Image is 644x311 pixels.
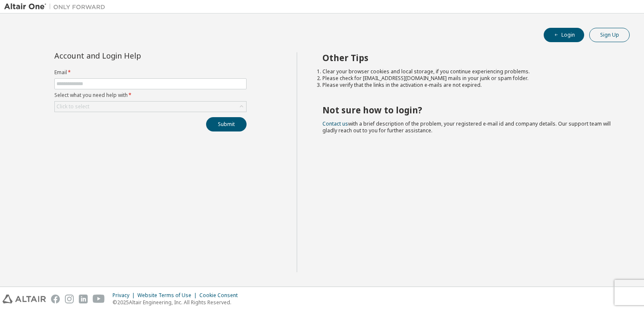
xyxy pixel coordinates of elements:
img: altair_logo.svg [3,295,46,303]
p: © 2025 Altair Engineering, Inc. All Rights Reserved. [113,299,243,306]
a: Contact us [322,120,348,127]
label: Email [54,69,247,76]
div: Privacy [113,292,137,299]
h2: Other Tips [322,52,615,63]
li: Clear your browser cookies and local storage, if you continue experiencing problems. [322,68,615,75]
h2: Not sure how to login? [322,105,615,115]
span: with a brief description of the problem, your registered e-mail id and company details. Our suppo... [322,120,611,134]
div: Click to select [55,102,246,112]
li: Please verify that the links in the activation e-mails are not expired. [322,82,615,88]
div: Account and Login Help [54,52,208,59]
button: Submit [206,117,247,131]
img: facebook.svg [51,295,60,303]
button: Sign Up [589,28,630,42]
img: linkedin.svg [79,295,88,303]
button: Login [544,28,584,42]
img: youtube.svg [93,295,105,303]
li: Please check for [EMAIL_ADDRESS][DOMAIN_NAME] mails in your junk or spam folder. [322,75,615,82]
div: Website Terms of Use [137,292,199,299]
label: Select what you need help with [54,92,247,99]
img: Altair One [4,3,110,11]
div: Click to select [56,103,89,110]
img: instagram.svg [65,295,74,303]
div: Cookie Consent [199,292,243,299]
